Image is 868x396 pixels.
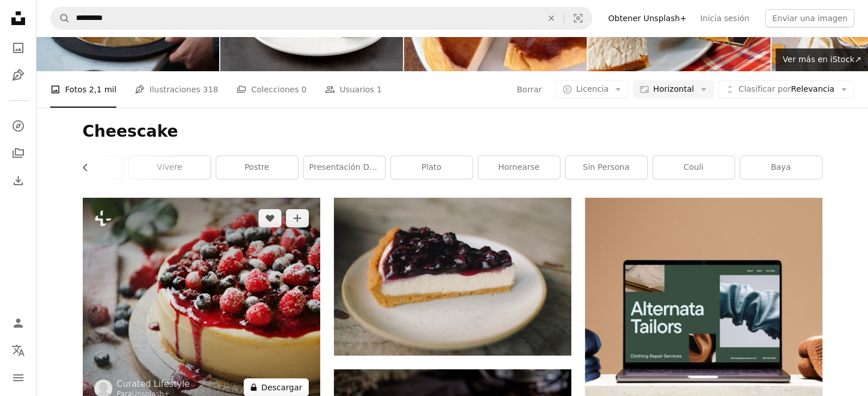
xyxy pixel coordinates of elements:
[83,297,320,308] a: Idea de receta de fotografía de comida de queso y queso de bayas frescas
[7,339,30,362] button: Idioma
[653,156,734,179] a: Couli
[7,312,30,334] a: Iniciar sesión / Registrarse
[301,83,306,96] span: 0
[7,64,30,87] a: Ilustraciones
[516,80,543,99] button: Borrar
[539,7,564,29] button: Borrar
[564,7,592,29] button: Búsqueda visual
[653,84,693,95] span: Horizontal
[129,156,211,179] a: vívere
[601,9,693,27] a: Obtener Unsplash+
[236,71,306,108] a: Colecciones 0
[50,7,592,30] form: Encuentra imágenes en todo el sitio
[693,9,756,27] a: Inicia sesión
[738,84,834,95] span: Relevancia
[478,156,560,179] a: hornearse
[325,71,382,108] a: Usuarios 1
[566,156,647,179] a: sin persona
[135,71,218,108] a: Ilustraciones 318
[776,48,868,71] a: Ver más en iStock↗
[51,7,70,29] button: Buscar en Unsplash
[7,7,30,32] a: Inicio — Unsplash
[576,84,608,93] span: Licencia
[765,9,854,27] button: Enviar una imagen
[117,378,190,390] a: Curated Lifestyle
[7,142,30,165] a: Colecciones
[7,115,30,137] a: Explorar
[216,156,298,179] a: postre
[718,80,854,99] button: Clasificar porRelevancia
[83,156,96,179] button: desplazar lista a la izquierda
[556,80,628,99] button: Licencia
[334,198,571,356] img: Pastel de tarta de queso con arándanos en un plato de cerámica blanca
[7,366,30,389] button: Menú
[304,156,385,179] a: presentación de comida
[7,169,30,192] a: Historial de descargas
[391,156,473,179] a: plato
[259,209,281,227] button: Me gusta
[334,271,571,281] a: Pastel de tarta de queso con arándanos en un plato de cerámica blanca
[7,36,30,59] a: Fotos
[83,121,822,142] h1: Cheescake
[738,84,791,93] span: Clasificar por
[740,156,822,179] a: baya
[377,83,382,96] span: 1
[286,209,309,227] button: Añade a la colección
[782,55,861,64] span: Ver más en iStock ↗
[633,80,713,99] button: Horizontal
[203,83,218,96] span: 318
